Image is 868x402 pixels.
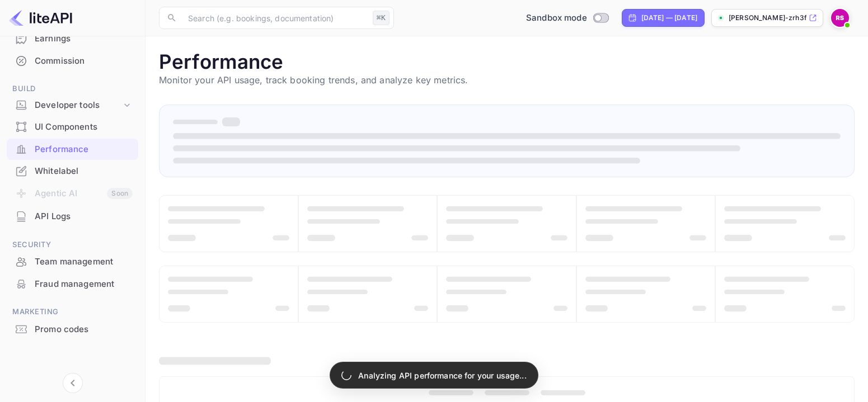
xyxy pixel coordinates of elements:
[35,32,133,45] div: Earnings
[35,256,133,268] div: Team management
[35,165,133,178] div: Whitelabel
[35,121,133,134] div: UI Components
[622,9,705,27] div: Click to change the date range period
[7,96,138,115] div: Developer tools
[7,83,138,95] span: Build
[831,9,849,27] img: Raul Sosa
[7,251,138,272] a: Team management
[358,370,526,381] p: Analyzing API performance for your usage...
[729,13,806,23] p: [PERSON_NAME]-zrh3f.nuitee...
[7,206,138,226] a: API Logs
[63,373,83,393] button: Collapse navigation
[35,323,133,336] div: Promo codes
[522,12,613,25] div: Switch to Production mode
[7,319,138,339] a: Promo codes
[7,160,138,181] a: Whitelabel
[7,28,138,50] div: Earnings
[159,50,855,73] h1: Performance
[7,273,138,294] a: Fraud management
[7,116,138,138] div: UI Components
[181,7,368,29] input: Search (e.g. bookings, documentation)
[35,99,121,112] div: Developer tools
[159,73,855,87] p: Monitor your API usage, track booking trends, and analyze key metrics.
[373,11,390,25] div: ⌘K
[526,12,587,25] span: Sandbox mode
[7,206,138,228] div: API Logs
[7,139,138,159] a: Performance
[7,319,138,340] div: Promo codes
[641,13,697,23] div: [DATE] — [DATE]
[9,9,72,27] img: LiteAPI logo
[7,273,138,295] div: Fraud management
[35,278,133,291] div: Fraud management
[7,239,138,251] span: Security
[35,143,133,156] div: Performance
[35,210,133,223] div: API Logs
[7,306,138,318] span: Marketing
[7,116,138,137] a: UI Components
[7,251,138,273] div: Team management
[7,160,138,182] div: Whitelabel
[7,139,138,160] div: Performance
[35,55,133,68] div: Commission
[7,28,138,49] a: Earnings
[7,50,138,71] a: Commission
[7,50,138,72] div: Commission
